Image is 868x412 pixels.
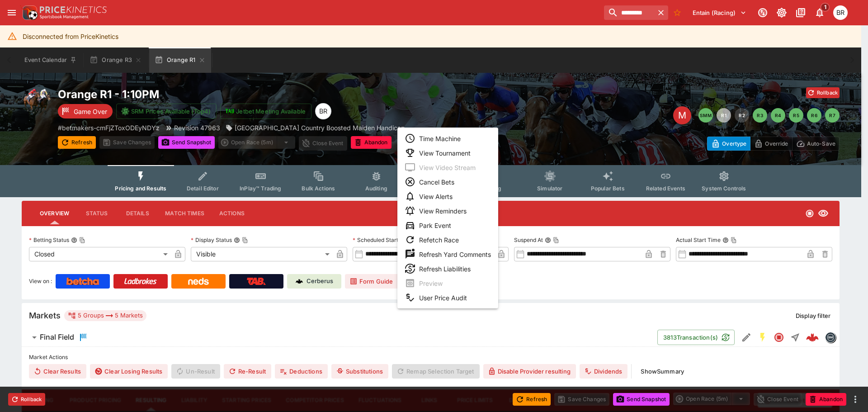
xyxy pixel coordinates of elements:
[397,204,498,218] li: View Reminders
[397,189,498,204] li: View Alerts
[397,218,498,232] li: Park Event
[397,131,498,146] li: Time Machine
[397,146,498,160] li: View Tournament
[397,175,498,189] li: Cancel Bets
[397,261,498,276] li: Refresh Liabilities
[397,290,498,305] li: User Price Audit
[397,247,498,261] li: Refresh Yard Comments
[397,232,498,247] li: Refetch Race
